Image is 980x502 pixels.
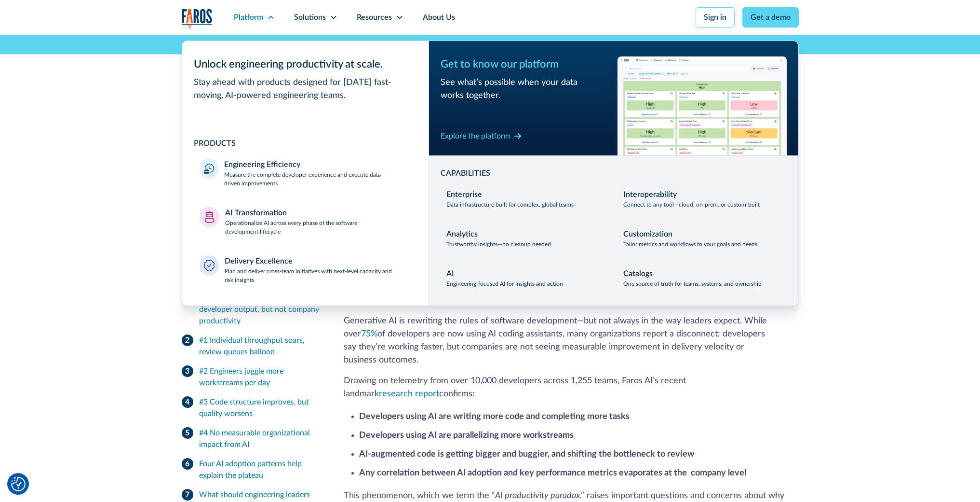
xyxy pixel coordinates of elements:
div: Interoperability [623,189,677,200]
nav: Platform [182,35,799,306]
div: #4 No measurable organizational impact from AI [199,427,321,450]
div: Resources [357,12,392,23]
div: Enterprise [446,189,482,200]
a: AI TransformationOperationalize AI across every phase of the software development lifecycle [194,201,417,242]
strong: Any correlation between AI adoption and key performance metrics evaporates at the company level [359,469,746,477]
p: Operationalize AI across every phase of the software development lifecycle [225,219,411,236]
div: Catalogs [623,268,653,279]
p: Data infrastructure built for complex, global teams [446,200,574,209]
div: Customization [623,228,672,240]
em: AI productivity paradox [495,491,580,500]
div: Explore the platform [441,130,510,142]
p: Plan and deliver cross-team initiatives with next-level capacity and risk insights [225,267,411,284]
div: #3 Code structure improves, but quality worsens [199,396,321,419]
a: AnalyticsTrustworthy insights—no cleanup needed [441,223,610,254]
a: #1 Individual throughput soars, review queues balloon [182,331,321,362]
div: #1 Individual throughput soars, review queues balloon [199,335,321,358]
a: CatalogsOne source of truth for teams, systems, and ownership [618,262,787,294]
a: #3 Code structure improves, but quality worsens [182,392,321,423]
div: Analytics [446,228,478,240]
a: AI coding assistants increase developer output, but not company productivity [182,288,321,331]
div: AI Transformation [225,207,287,219]
a: #4 No measurable organizational impact from AI [182,423,321,454]
a: AIEngineering-focused AI for insights and action [441,262,610,294]
a: home [182,9,213,28]
p: Generative AI is rewriting the rules of software development—but not always in the way leaders ex... [344,315,799,367]
div: PRODUCTS [194,138,417,149]
strong: Developers using AI are writing more code and completing more tasks [359,412,630,421]
div: Four AI adoption patterns help explain the plateau [199,458,321,481]
p: Tailor metrics and workflows to your goals and needs [623,240,757,249]
a: Sign in [696,7,735,28]
a: EnterpriseData infrastructure built for complex, global teams [441,183,610,215]
img: Workflow productivity trends heatmap chart [618,56,787,155]
p: Measure the complete developer experience and execute data-driven improvements [224,170,411,188]
a: InteroperabilityConnect to any tool—cloud, on-prem, or custom-built [618,183,787,215]
a: Four AI adoption patterns help explain the plateau [182,454,321,485]
p: Engineering-focused AI for insights and action [446,279,563,288]
p: Trustworthy insights—no cleanup needed [446,240,551,249]
div: AI [446,268,454,279]
div: #2 Engineers juggle more workstreams per day [199,365,321,389]
p: One source of truth for teams, systems, and ownership [623,279,762,288]
div: AI coding assistants increase developer output, but not company productivity [199,292,321,327]
a: Engineering EfficiencyMeasure the complete developer experience and execute data-driven improvements [194,153,417,194]
a: 75% [361,330,377,338]
div: Stay ahead with products designed for [DATE] fast-moving, AI-powered engineering teams. [194,76,417,102]
a: Get a demo [742,7,799,28]
a: Explore the platform [441,128,522,144]
a: #2 Engineers juggle more workstreams per day [182,362,321,392]
div: Engineering Efficiency [224,159,300,170]
img: Revisit consent button [11,477,26,491]
div: See what’s possible when your data works together. [441,76,610,102]
div: Unlock engineering productivity at scale. [194,56,417,72]
p: Drawing on telemetry from over 10,000 developers across 1,255 teams, Faros AI’s recent landmark c... [344,375,799,401]
div: Delivery Excellence [225,255,293,267]
div: Get to know our platform [441,56,610,72]
div: Platform [234,12,263,23]
div: CAPABILITIES [441,167,787,179]
a: CustomizationTailor metrics and workflows to your goals and needs [618,223,787,254]
strong: AI-augmented code is getting bigger and buggier, and shifting the bottleneck to review [359,450,694,459]
strong: Developers using AI are parallelizing more workstreams [359,431,574,440]
a: research report [379,390,439,398]
div: Solutions [294,12,326,23]
button: Cookie Settings [11,477,26,491]
img: Logo of the analytics and reporting company Faros. [182,9,213,28]
p: Connect to any tool—cloud, on-prem, or custom-built [623,200,760,209]
a: Delivery ExcellencePlan and deliver cross-team initiatives with next-level capacity and risk insi... [194,250,417,290]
